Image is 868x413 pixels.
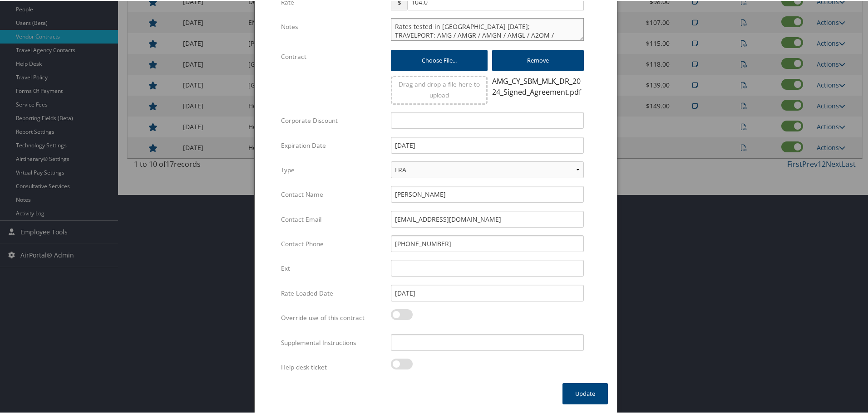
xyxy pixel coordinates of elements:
label: Supplemental Instructions [281,333,384,350]
label: Ext [281,259,384,276]
label: Override use of this contract [281,308,384,326]
label: Type [281,160,384,178]
button: Update [562,382,608,403]
label: Contract [281,47,384,64]
label: Corporate Discount [281,111,384,128]
span: Drag and drop a file here to upload [399,79,480,98]
label: Notes [281,17,384,34]
label: Rate Loaded Date [281,284,384,301]
div: AMG_CY_SBM_MLK_DR_2024_Signed_Agreement.pdf [492,75,584,97]
button: Remove [492,49,584,70]
label: Expiration Date [281,136,384,153]
label: Contact Name [281,185,384,202]
label: Help desk ticket [281,358,384,375]
input: (___) ___-____ [391,234,584,251]
label: Contact Email [281,210,384,227]
label: Contact Phone [281,234,384,252]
